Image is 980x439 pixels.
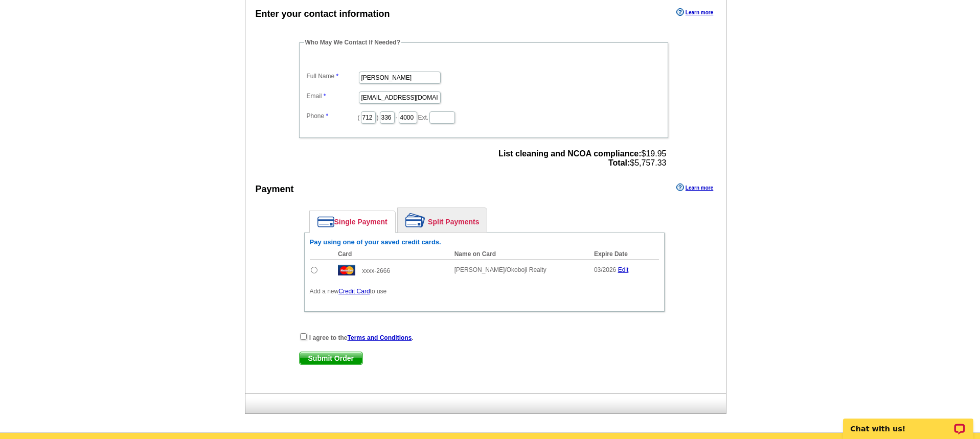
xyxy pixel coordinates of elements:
span: Submit Order [300,352,362,364]
a: Learn more [676,183,713,192]
a: Edit [618,266,629,273]
th: Name on Card [449,249,589,260]
strong: Total: [608,158,630,167]
div: Payment [256,182,294,196]
span: 03/2026 [594,266,616,273]
a: Credit Card [338,288,370,295]
div: Enter your contact information [256,7,390,21]
label: Email [307,91,358,101]
label: Phone [307,111,358,121]
img: mast.gif [338,265,355,275]
strong: List cleaning and NCOA compliance: [498,149,641,158]
legend: Who May We Contact If Needed? [304,38,401,47]
span: xxxx-2666 [362,267,390,274]
label: Full Name [307,72,358,81]
p: Add a new to use [310,287,659,296]
h6: Pay using one of your saved credit cards. [310,238,659,246]
a: Learn more [676,8,713,16]
a: Split Payments [398,208,487,233]
a: Terms and Conditions [348,334,412,341]
a: Single Payment [310,211,395,233]
th: Card [333,249,449,260]
span: $19.95 $5,757.33 [498,149,666,168]
span: [PERSON_NAME]/Okoboji Realty [454,266,546,273]
img: single-payment.png [317,216,334,227]
iframe: LiveChat chat widget [836,407,980,439]
th: Expire Date [589,249,659,260]
dd: ( ) - Ext. [304,109,663,125]
img: split-payment.png [405,213,425,227]
strong: I agree to the . [309,334,414,341]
